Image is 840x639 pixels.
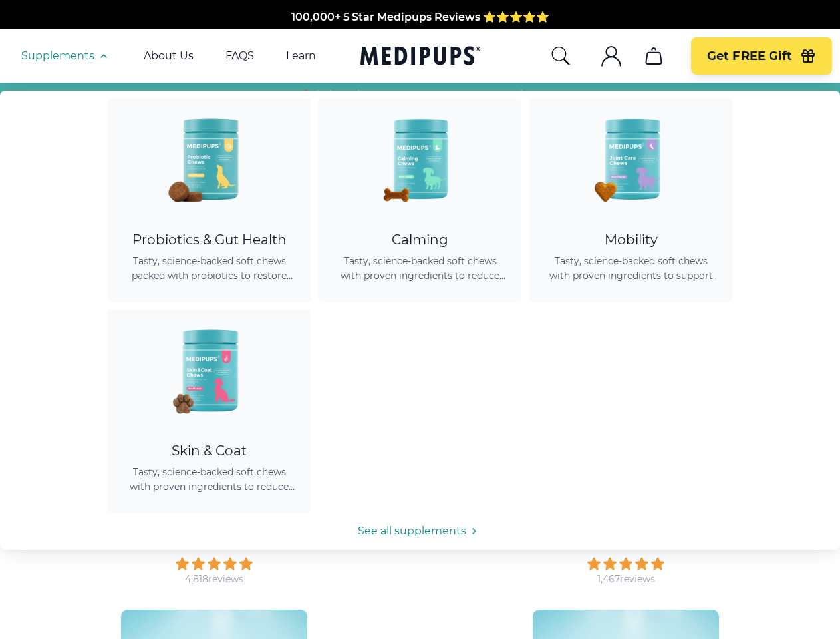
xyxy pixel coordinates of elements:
div: Probiotics & Gut Health [124,232,295,248]
span: Tasty, science-backed soft chews packed with probiotics to restore gut balance, ease itching, sup... [124,254,295,283]
span: Supplements [21,49,94,63]
span: Made In The [GEOGRAPHIC_DATA] from domestic & globally sourced ingredients [199,27,641,39]
a: FAQS [225,49,254,63]
img: Joint Care Chews - Medipups [571,99,691,218]
div: 4,818 reviews [185,573,243,586]
a: About Us [144,49,194,63]
button: cart [638,40,670,72]
div: Calming [335,232,505,248]
a: Learn [286,49,316,63]
span: 100,000+ 5 Star Medipups Reviews ⭐️⭐️⭐️⭐️⭐️ [291,11,549,23]
span: Tasty, science-backed soft chews with proven ingredients to reduce shedding, promote healthy skin... [124,465,295,494]
a: Joint Care Chews - MedipupsMobilityTasty, science-backed soft chews with proven ingredients to su... [529,99,732,302]
button: account [595,40,627,72]
div: Mobility [545,232,716,248]
a: Medipups [360,43,480,71]
a: Probiotic Dog Chews - MedipupsProbiotics & Gut HealthTasty, science-backed soft chews packed with... [108,99,311,302]
img: Calming Dog Chews - Medipups [360,99,480,218]
button: Supplements [21,48,112,64]
div: Skin & Coat [124,443,295,459]
div: 1,467 reviews [597,573,655,586]
span: Get FREE Gift [707,49,792,64]
img: Skin & Coat Chews - Medipups [150,310,269,429]
img: Probiotic Dog Chews - Medipups [150,99,269,218]
button: search [550,45,571,67]
span: Tasty, science-backed soft chews with proven ingredients to support joint health, improve mobilit... [545,254,716,283]
a: Skin & Coat Chews - MedipupsSkin & CoatTasty, science-backed soft chews with proven ingredients t... [108,310,311,513]
button: Get FREE Gift [691,37,832,75]
a: Calming Dog Chews - MedipupsCalmingTasty, science-backed soft chews with proven ingredients to re... [319,99,521,302]
span: Tasty, science-backed soft chews with proven ingredients to reduce anxiety, promote relaxation, a... [335,254,505,283]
